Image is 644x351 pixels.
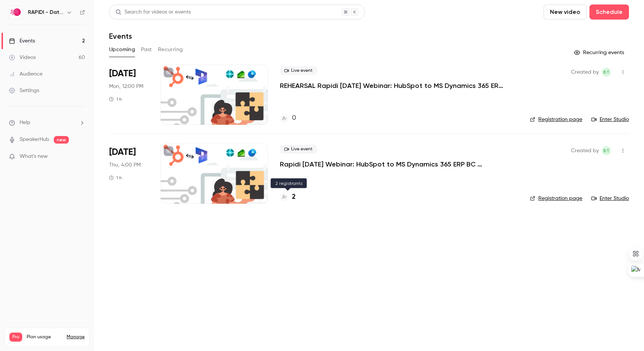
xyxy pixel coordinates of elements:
button: Recurring events [571,47,629,59]
a: Registration page [530,195,582,202]
img: RAPIDI - Data Integration Solutions [9,6,21,18]
div: Audience [9,70,43,78]
button: Past [141,44,152,56]
div: Keywords by Traffic [83,44,127,49]
iframe: Noticeable Trigger [76,153,85,160]
span: Mon, 12:00 PM [109,83,143,90]
h4: 2 [292,192,296,202]
h4: 0 [292,113,296,123]
div: Search for videos or events [115,8,191,16]
span: Created by [571,146,599,155]
span: BT [603,146,609,155]
a: SpeakerHub [20,136,49,144]
span: [DATE] [109,68,136,80]
span: Live event [280,66,317,75]
img: logo_orange.svg [12,12,18,18]
div: Videos [9,54,36,61]
h6: RAPIDI - Data Integration Solutions [28,9,63,16]
div: Events [9,37,35,45]
span: Beate Thomsen [602,68,611,77]
img: website_grey.svg [12,20,18,26]
span: Help [20,119,30,127]
a: Rapidi [DATE] Webinar: HubSpot to MS Dynamics 365 ERP BC Integration [280,160,506,169]
button: Schedule [589,5,629,20]
span: Pro [9,333,22,342]
li: help-dropdown-opener [9,119,85,127]
a: REHEARSAL Rapidi [DATE] Webinar: HubSpot to MS Dynamics 365 ERP BC Integration [280,81,506,90]
div: v 4.0.25 [21,12,37,18]
div: Domain: [DOMAIN_NAME] [20,20,83,26]
div: 1 h [109,175,122,181]
span: [DATE] [109,146,136,158]
a: 0 [280,113,296,123]
div: 1 h [109,96,122,102]
button: Recurring [158,44,183,56]
span: new [54,136,69,144]
span: Plan usage [27,334,62,340]
a: Enter Studio [591,195,629,202]
div: Settings [9,87,39,94]
span: BT [603,68,609,77]
span: What's new [20,153,48,160]
a: Enter Studio [591,116,629,123]
span: Beate Thomsen [602,146,611,155]
div: Sep 18 Thu, 4:00 PM (Europe/Berlin) [109,143,149,203]
span: Created by [571,68,599,77]
span: Thu, 4:00 PM [109,161,141,169]
a: Manage [67,334,85,340]
img: tab_keywords_by_traffic_grey.svg [75,44,81,50]
span: Live event [280,145,317,154]
button: New video [544,5,586,20]
button: Upcoming [109,44,135,56]
div: Sep 15 Mon, 12:00 PM (Europe/Berlin) [109,65,149,125]
img: tab_domain_overview_orange.svg [20,44,26,50]
a: Registration page [530,116,582,123]
div: Domain Overview [29,44,67,49]
h1: Events [109,32,132,41]
a: 2 [280,192,296,202]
